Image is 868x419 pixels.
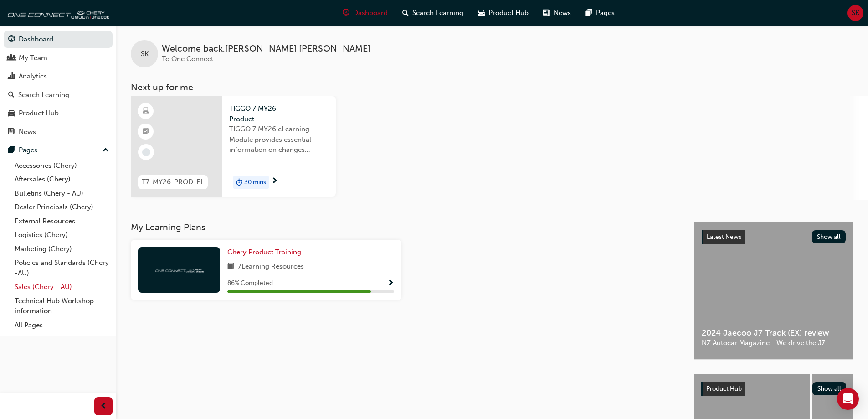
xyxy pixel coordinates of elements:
[5,4,109,22] img: oneconnect
[586,7,592,19] span: pages-icon
[19,127,36,137] div: News
[11,318,113,332] a: All Pages
[8,128,15,136] span: news-icon
[229,124,329,155] span: TIGGO 7 MY26 eLearning Module provides essential information on changes introduced with the new M...
[238,261,304,273] span: 7 Learning Resources
[478,7,485,19] span: car-icon
[701,382,846,396] a: Product HubShow all
[11,200,113,214] a: Dealer Principals (Chery)
[11,214,113,228] a: External Resources
[162,55,213,63] span: To One Connect
[4,87,113,103] a: Search Learning
[227,278,273,289] span: 86 % Completed
[488,8,529,18] span: Product Hub
[471,4,536,22] a: car-iconProduct Hub
[19,145,37,155] div: Pages
[543,7,550,19] span: news-icon
[229,103,329,124] span: TIGGO 7 MY26 - Product
[8,36,15,44] span: guage-icon
[18,90,69,100] div: Search Learning
[244,177,266,188] span: 30 mins
[812,230,846,243] button: Show all
[702,338,846,348] span: NZ Autocar Magazine - We drive the J7.
[4,29,113,142] button: DashboardMy TeamAnalyticsSearch LearningProduct HubNews
[162,44,370,54] span: Welcome back , [PERSON_NAME] [PERSON_NAME]
[536,4,578,22] a: news-iconNews
[19,108,59,119] div: Product Hub
[131,222,679,233] h3: My Learning Plans
[812,382,847,395] button: Show all
[227,248,301,256] span: Chery Product Training
[11,228,113,242] a: Logistics (Chery)
[343,7,349,19] span: guage-icon
[100,401,107,412] span: prev-icon
[19,53,47,63] div: My Team
[131,96,336,197] a: T7-MY26-PROD-ELTIGGO 7 MY26 - ProductTIGGO 7 MY26 eLearning Module provides essential information...
[11,256,113,280] a: Policies and Standards (Chery -AU)
[702,230,846,244] a: Latest NewsShow all
[702,328,846,338] span: 2024 Jaecoo J7 Track (EX) review
[142,177,204,187] span: T7-MY26-PROD-EL
[8,146,15,155] span: pages-icon
[8,72,15,81] span: chart-icon
[4,124,113,140] a: News
[154,265,204,274] img: oneconnect
[142,148,150,156] span: learningRecordVerb_NONE-icon
[8,109,15,118] span: car-icon
[116,82,868,93] h3: Next up for me
[8,91,15,99] span: search-icon
[19,71,47,82] div: Analytics
[596,8,615,18] span: Pages
[11,280,113,294] a: Sales (Chery - AU)
[852,8,859,18] span: SK
[11,294,113,318] a: Technical Hub Workshop information
[707,233,741,241] span: Latest News
[4,50,113,67] a: My Team
[554,8,571,18] span: News
[141,49,149,59] span: SK
[143,126,149,138] span: booktick-icon
[4,142,113,159] button: Pages
[103,145,109,156] span: up-icon
[387,279,394,288] span: Show Progress
[143,105,149,117] span: learningResourceType_ELEARNING-icon
[227,247,305,258] a: Chery Product Training
[227,261,234,273] span: book-icon
[694,222,853,360] a: Latest NewsShow all2024 Jaecoo J7 Track (EX) reviewNZ Autocar Magazine - We drive the J7.
[236,176,242,188] span: duration-icon
[335,4,395,22] a: guage-iconDashboard
[4,31,113,48] a: Dashboard
[11,186,113,201] a: Bulletins (Chery - AU)
[412,8,463,18] span: Search Learning
[271,177,278,186] span: next-icon
[4,68,113,85] a: Analytics
[11,159,113,173] a: Accessories (Chery)
[8,54,15,62] span: people-icon
[11,172,113,186] a: Aftersales (Chery)
[353,8,388,18] span: Dashboard
[706,385,742,393] span: Product Hub
[847,5,863,21] button: SK
[395,4,471,22] a: search-iconSearch Learning
[837,388,859,410] div: Open Intercom Messenger
[4,105,113,122] a: Product Hub
[387,278,394,289] button: Show Progress
[578,4,622,22] a: pages-iconPages
[402,7,409,19] span: search-icon
[11,242,113,256] a: Marketing (Chery)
